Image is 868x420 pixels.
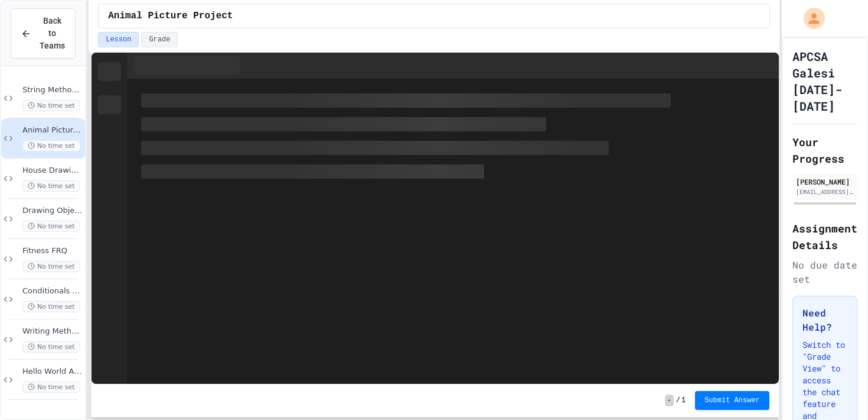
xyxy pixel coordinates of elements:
[665,395,674,406] span: -
[22,206,83,216] span: Drawing Objects in Java - HW Playposit Code
[38,15,66,52] span: Back to Teams
[818,373,856,408] iframe: chat widget
[796,188,854,196] div: [EMAIL_ADDRESS][DOMAIN_NAME]
[676,396,680,405] span: /
[704,396,760,405] span: Submit Answer
[22,100,80,111] span: No time set
[22,140,80,151] span: No time set
[802,306,847,334] h3: Need Help?
[22,166,83,176] span: House Drawing Classwork
[22,180,80,192] span: No time set
[796,176,854,187] div: [PERSON_NAME]
[22,382,80,393] span: No time set
[22,125,83,135] span: Animal Picture Project
[22,327,83,337] span: Writing Methods
[22,286,83,296] span: Conditionals Classwork
[22,246,83,256] span: Fitness FRQ
[22,261,80,272] span: No time set
[22,221,80,232] span: No time set
[792,258,857,286] div: No due date set
[22,301,80,312] span: No time set
[22,367,83,377] span: Hello World Activity
[141,32,178,47] button: Grade
[11,8,76,59] button: Back to Teams
[695,391,769,410] button: Submit Answer
[770,321,856,371] iframe: chat widget
[792,134,857,167] h2: Your Progress
[98,32,139,47] button: Lesson
[791,5,828,32] div: My Account
[22,85,83,95] span: String Methods Examples
[22,341,80,353] span: No time set
[681,396,686,405] span: 1
[108,9,233,23] span: Animal Picture Project
[792,48,857,114] h1: APCSA Galesi [DATE]-[DATE]
[792,220,857,253] h2: Assignment Details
